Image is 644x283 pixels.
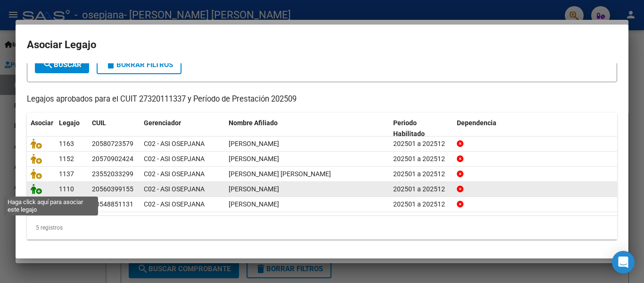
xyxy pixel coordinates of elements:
datatable-header-cell: Dependencia [453,113,618,144]
span: Gerenciador [144,119,181,127]
span: 1110 [59,185,74,193]
span: 1163 [59,140,74,147]
div: 202501 a 202512 [393,154,449,164]
span: CORIA MATEO LUCIANO [229,200,279,208]
datatable-header-cell: CUIL [88,113,140,144]
span: TALAVERA GERONIMO [229,155,279,163]
span: Dependencia [457,119,496,127]
div: 20580723579 [92,138,133,149]
span: 1011 [59,200,74,208]
div: 202501 a 202512 [393,138,449,149]
span: GIRON ORIANA ABIGAIL [229,185,279,193]
div: 202501 a 202512 [393,199,449,210]
mat-icon: delete [105,59,116,70]
span: Buscar [42,60,82,69]
h2: Asociar Legajo [27,36,617,54]
div: 202501 a 202512 [393,184,449,195]
div: 20560399155 [92,184,133,195]
datatable-header-cell: Periodo Habilitado [389,113,453,144]
span: Periodo Habilitado [393,119,425,137]
span: Legajo [59,119,80,127]
span: Nombre Afiliado [229,119,278,127]
span: C02 - ASI OSEPJANA [144,200,205,208]
span: Asociar [31,119,53,127]
datatable-header-cell: Asociar [27,113,55,144]
span: C02 - ASI OSEPJANA [144,140,205,147]
span: 1137 [59,170,74,178]
div: 23552033299 [92,169,133,180]
span: C02 - ASI OSEPJANA [144,155,205,163]
p: Legajos aprobados para el CUIT 27320111337 y Período de Prestación 202509 [27,94,617,105]
datatable-header-cell: Gerenciador [140,113,225,144]
button: Borrar Filtros [97,55,182,74]
span: C02 - ASI OSEPJANA [144,185,205,193]
button: Buscar [35,56,89,73]
span: Borrar Filtros [105,60,173,69]
div: 20548851131 [92,199,133,210]
div: 20570902424 [92,154,133,164]
div: 5 registros [27,216,617,240]
div: 202501 a 202512 [393,169,449,180]
datatable-header-cell: Legajo [55,113,88,144]
span: CUIL [92,119,106,127]
datatable-header-cell: Nombre Afiliado [225,113,389,144]
div: Open Intercom Messenger [612,251,635,274]
span: ROMERO ALVAREZ MATHEO SANTIAGO [229,140,279,147]
span: 1152 [59,155,74,163]
mat-icon: search [42,59,54,70]
span: MARION HERRERA IGNACIO SANTINO [229,170,331,178]
span: C02 - ASI OSEPJANA [144,170,205,178]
